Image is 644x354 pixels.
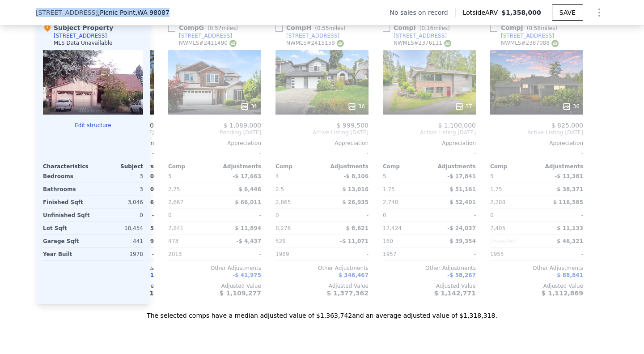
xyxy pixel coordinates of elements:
[168,183,213,196] div: 2.75
[383,163,429,170] div: Comp
[501,9,541,16] span: $1,358,000
[557,272,583,278] span: $ 88,841
[490,282,583,290] div: Adjusted Value
[275,129,369,136] span: Active Listing [DATE]
[239,186,261,192] span: $ 6,446
[501,32,554,39] div: [STREET_ADDRESS]
[179,32,232,39] div: [STREET_ADDRESS]
[538,209,583,222] div: -
[383,183,428,196] div: 1.75
[275,225,291,231] span: 8,276
[383,173,386,179] span: 5
[346,225,369,231] span: $ 8,621
[551,122,583,129] span: $ 825,000
[95,170,143,183] div: 3
[463,8,501,17] span: Lotside ARV
[233,173,261,179] span: -$ 17,663
[168,199,183,205] span: 2,667
[216,248,261,260] div: -
[447,272,476,278] span: -$ 58,267
[490,199,505,205] span: 2,288
[43,170,91,183] div: Bedrooms
[275,264,369,272] div: Other Adjustments
[557,238,583,244] span: $ 46,321
[347,102,365,111] div: 36
[235,199,261,205] span: $ 66,011
[551,40,559,47] img: NWMLS Logo
[168,238,178,244] span: 473
[490,225,505,231] span: 7,405
[538,248,583,260] div: -
[168,32,232,39] a: [STREET_ADDRESS]
[557,186,583,192] span: $ 38,371
[275,238,286,244] span: 528
[501,39,559,47] div: NWMLS # 2387088
[168,173,172,179] span: 5
[43,222,91,235] div: Lot Sqft
[449,238,476,244] span: $ 39,354
[537,163,583,170] div: Adjustments
[449,199,476,205] span: $ 52,401
[275,212,279,218] span: 0
[43,163,93,170] div: Characteristics
[383,264,476,272] div: Other Adjustments
[95,196,143,209] div: 3,046
[324,248,369,260] div: -
[168,248,213,260] div: 2013
[36,8,98,17] span: [STREET_ADDRESS]
[43,183,91,196] div: Bathrooms
[317,25,329,31] span: 0.55
[223,122,261,129] span: $ 1,089,000
[168,147,261,159] div: -
[394,39,451,47] div: NWMLS # 2376111
[431,209,476,222] div: -
[93,163,143,170] div: Subject
[337,122,369,129] span: $ 999,500
[229,40,237,47] img: NWMLS Logo
[275,248,320,260] div: 1989
[590,4,608,21] button: Show Options
[383,147,476,159] div: -
[552,4,583,21] button: SAVE
[220,290,261,297] span: $ 1,109,277
[490,32,554,39] a: [STREET_ADDRESS]
[383,225,402,231] span: 17,424
[490,147,583,159] div: -
[168,129,261,136] span: Pending [DATE]
[490,248,535,260] div: 1955
[36,304,608,320] div: The selected comps have a median adjusted value of $1,363,742 and an average adjusted value of $1...
[168,140,261,147] div: Appreciation
[490,264,583,272] div: Other Adjustments
[43,23,113,32] div: Subject Property
[383,140,476,147] div: Appreciation
[557,225,583,231] span: $ 11,133
[95,183,143,196] div: 3
[240,102,258,111] div: 31
[490,163,537,170] div: Comp
[98,8,169,17] span: , Picnic Point
[429,163,476,170] div: Adjustments
[337,40,344,47] img: NWMLS Logo
[342,199,369,205] span: $ 26,935
[43,235,91,247] div: Garage Sqft
[275,173,279,179] span: 4
[438,122,476,129] span: $ 1,100,000
[340,238,369,244] span: -$ 11,071
[275,147,369,159] div: -
[275,163,322,170] div: Comp
[383,23,453,32] div: Comp I
[216,209,261,222] div: -
[383,199,398,205] span: 2,740
[237,238,261,244] span: -$ 4,437
[490,140,583,147] div: Appreciation
[168,264,261,272] div: Other Adjustments
[168,225,183,231] span: 7,841
[327,290,369,297] span: $ 1,377,362
[275,23,349,32] div: Comp H
[555,173,583,179] span: -$ 13,381
[322,163,369,170] div: Adjustments
[95,209,143,222] div: 0
[275,183,320,196] div: 2.5
[43,209,91,222] div: Unfinished Sqft
[275,140,369,147] div: Appreciation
